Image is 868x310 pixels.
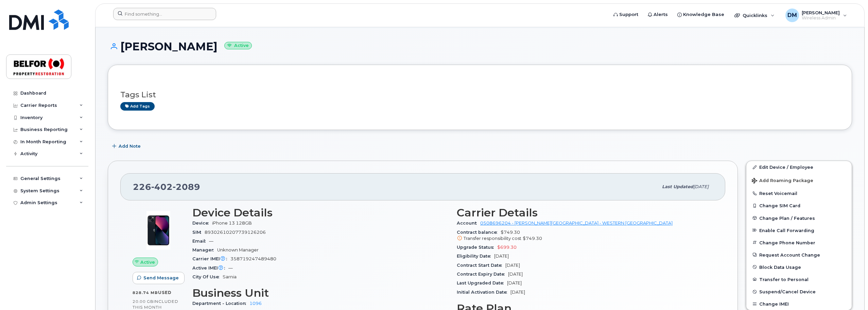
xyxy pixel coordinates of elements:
[802,10,840,15] span: [PERSON_NAME]
[683,11,724,18] span: Knowledge Base
[746,285,852,298] button: Suspend/Cancel Device
[457,230,501,235] span: Contract balance
[108,40,852,52] h1: [PERSON_NAME]
[508,272,523,277] span: [DATE]
[457,254,494,259] span: Eligibility Date
[510,290,525,295] span: [DATE]
[494,254,509,259] span: [DATE]
[523,236,542,241] span: $749.30
[673,8,729,21] a: Knowledge Base
[143,275,179,281] span: Send Message
[457,245,497,250] span: Upgrade Status
[746,173,852,187] button: Add Roaming Package
[133,272,185,284] button: Send Message
[457,221,480,226] span: Account
[457,207,713,219] h3: Carrier Details
[497,245,517,250] span: $699.30
[173,182,200,192] span: 2089
[228,265,233,271] span: —
[746,212,852,224] button: Change Plan / Features
[507,280,522,285] span: [DATE]
[205,230,266,235] span: 89302610207739126206
[209,239,213,244] span: —
[113,8,216,20] input: Find something...
[730,9,779,22] div: Quicklinks
[120,91,839,99] h3: Tags List
[759,289,816,294] span: Suspend/Cancel Device
[138,210,179,251] img: image20231002-3703462-1ig824h.jpeg
[746,261,852,273] button: Block Data Usage
[457,263,505,268] span: Contract Start Date
[192,239,209,244] span: Email
[223,274,237,279] span: Sarnia
[192,247,217,252] span: Manager
[192,207,449,219] h3: Device Details
[120,102,155,111] a: Add tags
[192,230,205,235] span: SIM
[133,182,200,192] span: 226
[609,8,643,21] a: Support
[464,236,521,241] span: Transfer responsibility cost
[759,215,815,221] span: Change Plan / Features
[802,15,840,21] span: Wireless Admin
[457,280,507,285] span: Last Upgraded Date
[133,299,154,304] span: 20.00 GB
[746,161,852,173] a: Edit Device / Employee
[108,140,146,152] button: Add Note
[505,263,520,268] span: [DATE]
[192,265,228,271] span: Active IMEI
[746,249,852,261] button: Request Account Change
[133,299,178,310] span: included this month
[230,256,276,261] span: 358719247489480
[746,273,852,285] button: Transfer to Personal
[249,301,262,306] a: 1096
[746,224,852,236] button: Enable Call Forwarding
[192,287,449,299] h3: Business Unit
[619,11,638,18] span: Support
[759,228,814,233] span: Enable Call Forwarding
[746,298,852,310] button: Change IMEI
[119,143,141,149] span: Add Note
[457,272,508,277] span: Contract Expiry Date
[212,221,252,226] span: iPhone 13 128GB
[654,11,668,18] span: Alerts
[140,259,155,265] span: Active
[480,221,673,226] a: 0508696204 - [PERSON_NAME][GEOGRAPHIC_DATA] - WESTERN [GEOGRAPHIC_DATA]
[662,184,693,189] span: Last updated
[192,301,249,306] span: Department - Location
[693,184,709,189] span: [DATE]
[224,42,252,50] small: Active
[746,199,852,212] button: Change SIM Card
[192,274,223,279] span: City Of Use
[743,13,767,18] span: Quicklinks
[787,11,797,19] span: DM
[158,290,172,295] span: used
[151,182,173,192] span: 402
[192,256,230,261] span: Carrier IMEI
[192,221,212,226] span: Device
[457,290,510,295] span: Initial Activation Date
[457,230,713,242] span: $749.30
[133,290,158,295] span: 828.74 MB
[752,178,813,184] span: Add Roaming Package
[746,187,852,199] button: Reset Voicemail
[643,8,673,21] a: Alerts
[781,9,852,22] div: Dan Maiuri
[217,247,259,252] span: Unknown Manager
[746,236,852,249] button: Change Phone Number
